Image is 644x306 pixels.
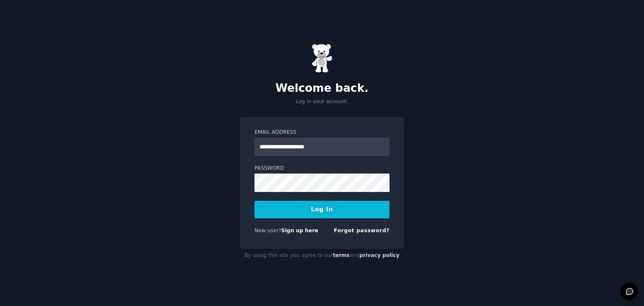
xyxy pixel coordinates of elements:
a: terms [333,252,350,258]
div: By using this site you agree to our and [240,249,404,262]
a: Sign up here [281,228,318,233]
a: Forgot password? [334,228,390,233]
button: Log In [254,201,390,218]
p: Log in your account. [240,98,404,106]
label: Password [254,165,390,172]
a: privacy policy [359,252,400,258]
h2: Welcome back. [240,82,404,95]
label: Email Address [254,129,390,136]
span: New user? [254,228,281,233]
img: Gummy Bear [312,44,332,73]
